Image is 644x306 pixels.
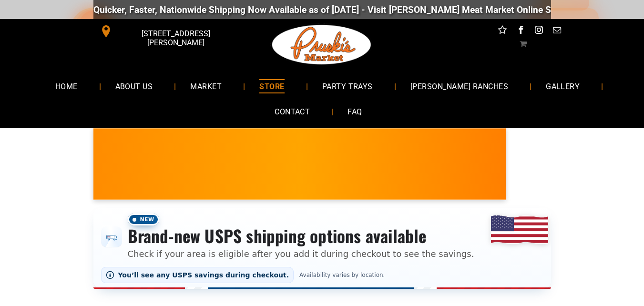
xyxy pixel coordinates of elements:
[514,24,527,39] a: facebook
[333,99,376,124] a: FAQ
[260,99,324,124] a: CONTACT
[93,24,239,39] a: [STREET_ADDRESS][PERSON_NAME]
[93,208,551,289] div: Shipping options announcement
[532,73,594,99] a: GALLERY
[396,73,522,99] a: [PERSON_NAME] RANCHES
[496,24,509,39] a: Social network
[176,73,236,99] a: MARKET
[101,73,167,99] a: ABOUT US
[551,24,563,39] a: email
[114,24,237,52] span: [STREET_ADDRESS][PERSON_NAME]
[270,19,373,71] img: Pruski-s+Market+HQ+Logo2-1920w.png
[41,73,92,99] a: HOME
[128,247,474,260] p: Check if your area is eligible after you add it during checkout to see the savings.
[532,24,545,39] a: instagram
[128,214,159,225] span: New
[245,73,298,99] a: STORE
[118,271,289,279] span: You’ll see any USPS savings during checkout.
[308,73,387,99] a: PARTY TRAYS
[297,272,387,278] span: Availability varies by location.
[128,225,474,246] h3: Brand-new USPS shipping options available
